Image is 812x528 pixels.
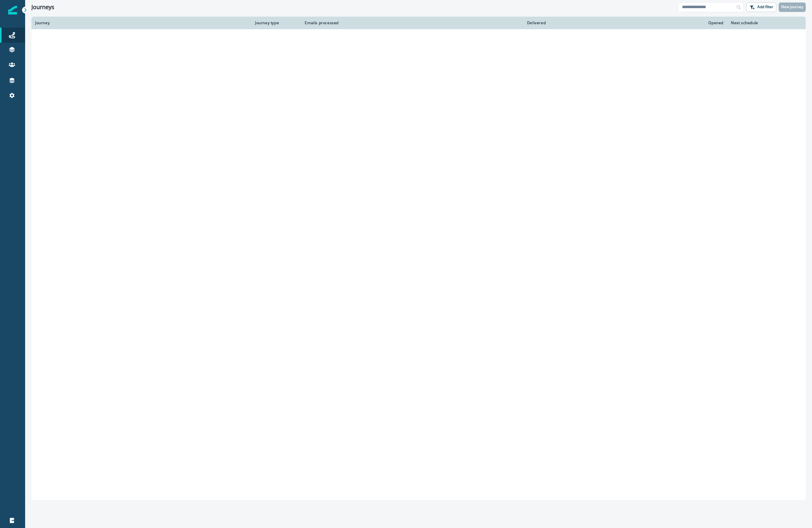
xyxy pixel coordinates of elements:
div: Delivered [346,20,546,25]
div: Emails processed [302,20,339,25]
div: Journey type [255,20,295,25]
button: New journey [779,3,806,12]
h1: Journeys [31,4,54,11]
p: Add filter [757,5,773,9]
img: Inflection [8,6,17,14]
button: Add filter [746,3,776,12]
p: New journey [781,5,803,9]
div: Journey [35,20,248,25]
div: Next schedule [731,20,786,25]
div: Opened [553,20,723,25]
